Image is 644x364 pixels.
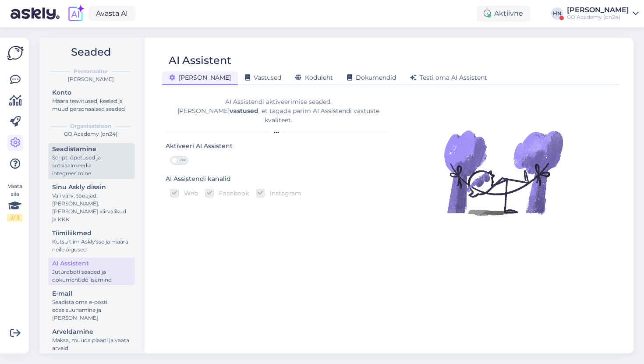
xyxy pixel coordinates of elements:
[52,183,131,192] div: Sinu Askly disain
[442,111,565,234] img: Illustration
[166,174,231,184] div: AI Assistendi kanalid
[567,7,639,21] a: [PERSON_NAME]GO Academy (on24)
[214,189,249,198] label: Facebook
[7,182,23,222] div: Vaata siia
[48,258,135,285] a: AI AssistentJuturoboti seaded ja dokumentide lisamine
[166,141,233,151] div: Aktiveeri AI Assistent
[177,156,188,164] span: OFF
[245,74,281,81] span: Vastused
[52,289,131,298] div: E-mail
[567,14,629,21] div: GO Academy (on24)
[52,259,131,268] div: AI Assistent
[169,52,231,69] div: AI Assistent
[52,238,131,254] div: Kutsu tiim Askly'sse ja määra neile õigused
[46,130,135,138] div: GO Academy (on24)
[265,189,301,198] label: Instagram
[46,44,135,60] h2: Seaded
[67,4,85,23] img: explore-ai
[48,326,135,353] a: ArveldamineMaksa, muuda plaani ja vaata arveid
[410,74,487,81] span: Testi oma AI Assistent
[166,97,391,125] div: AI Assistendi aktiveerimise seaded. [PERSON_NAME] , et tagada parim AI Assistendi vastuste kvalit...
[7,214,23,222] div: 2 / 3
[52,336,131,352] div: Maksa, muuda plaani ja vaata arveid
[52,298,131,322] div: Seadista oma e-posti edasisuunamine ja [PERSON_NAME]
[52,154,131,177] div: Script, õpetused ja sotsiaalmeedia integreerimine
[347,74,396,81] span: Dokumendid
[46,75,135,83] div: [PERSON_NAME]
[169,74,231,81] span: [PERSON_NAME]
[52,97,131,113] div: Määra teavitused, keeled ja muud personaalsed seaded
[477,6,530,21] div: Aktiivne
[295,74,333,81] span: Koduleht
[179,189,198,198] label: Web
[567,7,629,14] div: [PERSON_NAME]
[48,227,135,255] a: TiimiliikmedKutsu tiim Askly'sse ja määra neile õigused
[52,229,131,238] div: Tiimiliikmed
[48,288,135,323] a: E-mailSeadista oma e-posti edasisuunamine ja [PERSON_NAME]
[230,107,258,115] b: vastused
[48,181,135,225] a: Sinu Askly disainVali värv, tööajad, [PERSON_NAME], [PERSON_NAME] kiirvalikud ja KKK
[52,268,131,284] div: Juturoboti seaded ja dokumentide lisamine
[48,143,135,179] a: SeadistamineScript, õpetused ja sotsiaalmeedia integreerimine
[52,192,131,223] div: Vali värv, tööajad, [PERSON_NAME], [PERSON_NAME] kiirvalikud ja KKK
[52,145,131,154] div: Seadistamine
[52,88,131,97] div: Konto
[551,7,563,20] div: HN
[7,45,24,61] img: Askly Logo
[70,122,111,130] b: Organisatsioon
[48,87,135,114] a: KontoMäära teavitused, keeled ja muud personaalsed seaded
[88,6,135,21] a: Avasta AI
[52,327,131,336] div: Arveldamine
[74,67,108,75] b: Personaalne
